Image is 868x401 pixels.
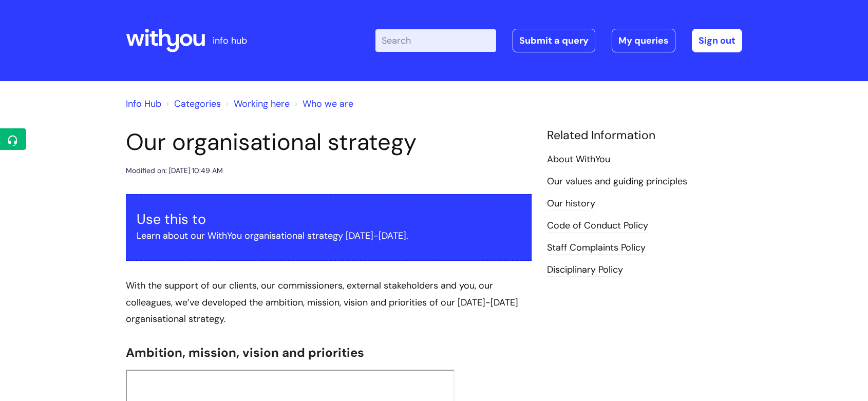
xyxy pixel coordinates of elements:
[303,98,353,110] a: Who we are
[547,175,687,188] a: Our values and guiding principles
[547,263,623,277] a: Disciplinary Policy
[547,128,742,143] h4: Related Information
[137,211,521,227] h3: Use this to
[547,241,646,255] a: Staff Complaints Policy
[213,32,247,49] p: info hub
[692,29,742,52] a: Sign out
[126,277,532,327] p: With the support of our clients, our commissioners, external stakeholders and you, our colleagues...
[513,29,595,52] a: Submit a query
[126,345,364,360] span: Ambition, mission, vision and priorities
[547,197,595,211] a: Our history
[547,219,648,233] a: Code of Conduct Policy
[234,98,290,110] a: Working here
[126,98,161,110] a: Info Hub
[292,96,353,112] li: Who we are
[164,96,221,112] li: Solution home
[375,29,742,52] div: | -
[547,153,610,166] a: About WithYou
[223,96,290,112] li: Working here
[126,164,223,177] div: Modified on: [DATE] 10:49 AM
[174,98,221,110] a: Categories
[375,29,496,52] input: Search
[612,29,675,52] a: My queries
[126,128,532,156] h1: Our organisational strategy
[137,227,521,244] p: Learn about our WithYou organisational strategy [DATE]-[DATE].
